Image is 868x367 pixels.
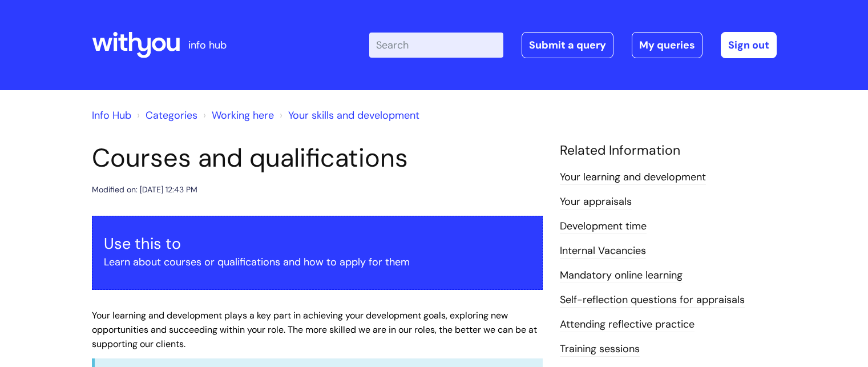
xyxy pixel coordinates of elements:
a: Your skills and development [288,108,419,122]
h1: Courses and qualifications [92,143,543,174]
a: Internal Vacancies [560,244,646,259]
a: Training sessions [560,342,640,357]
a: Sign out [721,32,777,58]
a: Submit a query [522,32,613,58]
p: info hub [188,36,227,54]
a: Info Hub [92,108,131,122]
a: Attending reflective practice [560,317,695,332]
a: Mandatory online learning [560,268,683,283]
h4: Related Information [560,143,777,159]
a: Categories [146,108,197,122]
li: Solution home [134,106,197,124]
li: Your skills and development [277,106,419,124]
input: Search [369,33,503,58]
a: Development time [560,219,647,234]
div: Modified on: [DATE] 12:43 PM [92,183,197,197]
h3: Use this to [104,235,531,253]
a: Your appraisals [560,195,632,209]
a: Working here [212,108,274,122]
a: My queries [632,32,703,58]
span: Your learning and development plays a key part in achieving your development goals, exploring new... [92,309,537,350]
a: Self-reflection questions for appraisals [560,293,745,308]
a: Your learning and development [560,170,706,185]
li: Working here [200,106,274,124]
p: Learn about courses or qualifications and how to apply for them [104,253,531,271]
div: | - [369,32,777,58]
